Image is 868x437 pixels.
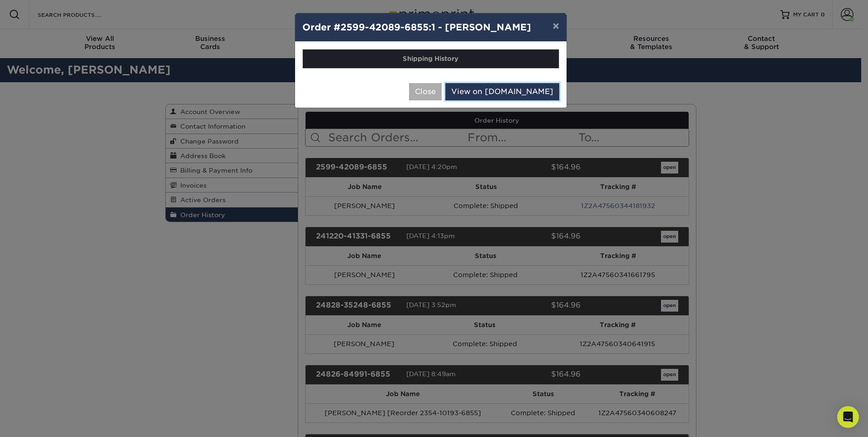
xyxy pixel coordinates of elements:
[409,83,442,100] button: Close
[303,50,559,68] th: Shipping History
[302,20,559,34] h4: Order #2599-42089-6855:1 - [PERSON_NAME]
[445,83,559,100] a: View on [DOMAIN_NAME]
[545,13,566,39] button: ×
[837,406,859,428] div: Open Intercom Messenger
